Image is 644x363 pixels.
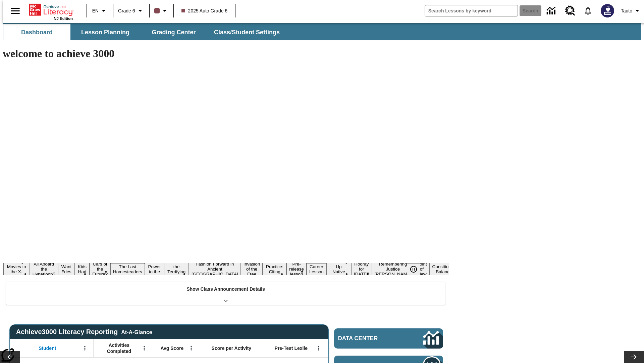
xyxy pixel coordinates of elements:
h1: welcome to achieve 3000 [3,47,449,60]
span: Grade 6 [118,7,135,14]
button: Slide 5 Cars of the Future? [90,260,110,278]
button: Slide 10 The Invasion of the Free CD [241,255,263,283]
button: Open Menu [186,343,196,353]
button: Slide 7 Solar Power to the People [145,258,164,280]
button: Slide 12 Pre-release lesson [286,260,307,278]
a: Home [29,3,73,16]
button: Slide 14 Cooking Up Native Traditions [326,258,351,280]
span: 2025 Auto Grade 6 [181,7,228,14]
button: Slide 6 The Last Homesteaders [110,263,145,275]
span: NJ Edition [54,16,73,21]
div: SubNavbar [3,23,641,40]
button: Slide 13 Career Lesson [307,263,326,275]
span: Student [39,345,56,351]
button: Slide 1 Taking Movies to the X-Dimension [3,258,30,280]
button: Slide 16 Remembering Justice O'Connor [372,260,414,278]
button: Select a new avatar [597,2,618,19]
span: Tauto [621,7,632,14]
a: Data Center [543,2,561,20]
div: SubNavbar [3,24,286,40]
button: Slide 8 Attack of the Terrifying Tomatoes [164,258,189,280]
button: Grading Center [140,24,207,40]
button: Lesson Planning [72,24,139,40]
span: Achieve3000 Literacy Reporting [16,328,152,336]
button: Open side menu [5,1,25,21]
button: Slide 15 Hooray for Constitution Day! [351,260,372,278]
p: Show Class Announcement Details [186,286,265,293]
span: EN [92,7,99,14]
button: Open Menu [80,343,90,353]
span: Pre-Test Lexile [275,345,308,351]
button: Class/Student Settings [209,24,285,40]
button: Profile/Settings [618,5,644,17]
button: Slide 9 Fashion Forward in Ancient Rome [189,260,241,278]
button: Pause [407,263,420,275]
button: Slide 18 The Constitution's Balancing Act [430,258,462,280]
button: Grade: Grade 6, Select a grade [115,5,147,17]
div: At-A-Glance [121,328,152,335]
span: Score per Activity [212,345,252,351]
span: Avg Score [160,345,183,351]
a: Data Center [334,328,443,349]
div: Pause [407,263,427,275]
input: search field [425,5,518,16]
button: Lesson carousel, Next [624,351,644,363]
a: Notifications [579,2,597,19]
span: Data Center [338,335,401,342]
span: Activities Completed [97,342,141,354]
button: Slide 11 Mixed Practice: Citing Evidence [263,258,286,280]
img: Avatar [601,4,614,17]
button: Slide 2 All Aboard the Hyperloop? [30,260,58,278]
button: Class color is dark brown. Change class color [152,5,171,17]
button: Open Menu [139,343,149,353]
button: Dashboard [3,24,70,40]
div: Home [29,2,73,21]
button: Language: EN, Select a language [89,5,111,17]
button: Slide 3 Do You Want Fries With That? [58,253,75,285]
button: Slide 4 Dirty Jobs Kids Had To Do [75,253,90,285]
button: Open Menu [314,343,324,353]
div: Show Class Announcement Details [6,282,445,305]
a: Resource Center, Will open in new tab [561,2,579,20]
